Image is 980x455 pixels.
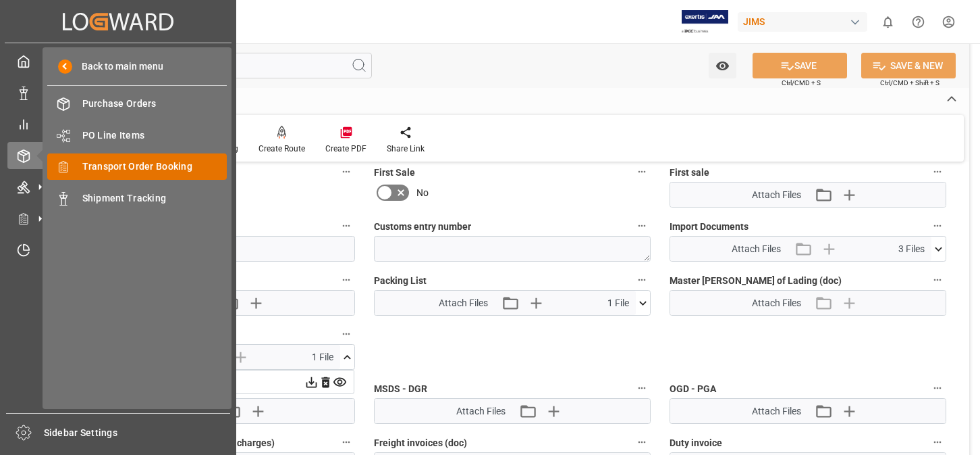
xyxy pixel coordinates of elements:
[387,143,425,155] div: Share Link
[44,426,231,440] span: Sidebar Settings
[374,382,427,396] span: MSDS - DGR
[633,379,651,397] button: MSDS - DGR
[752,404,801,418] span: Attach Files
[82,97,227,111] span: Purchase Orders
[607,296,629,310] span: 1 File
[709,53,736,78] button: open menu
[873,7,903,37] button: show 0 new notifications
[374,274,427,288] span: Packing List
[633,433,651,451] button: Freight invoices (doc)
[929,271,946,289] button: Master [PERSON_NAME] of Lading (doc)
[903,7,933,37] button: Help Center
[752,296,801,310] span: Attach Files
[670,436,722,450] span: Duty invoice
[738,12,867,32] div: JIMS
[374,436,467,450] span: Freight invoices (doc)
[670,166,709,180] span: First sale
[456,404,506,418] span: Attach Files
[880,78,940,88] span: Ctrl/CMD + Shift + S
[7,111,229,137] a: My Reports
[82,128,227,143] span: PO Line Items
[337,271,355,289] button: Shipping Letter of Instructions
[7,79,229,105] a: Data Management
[738,9,873,34] button: JIMS
[416,186,429,200] span: No
[47,91,227,117] a: Purchase Orders
[633,217,651,235] button: Customs entry number
[337,217,355,235] button: Customs clearance date
[633,271,651,289] button: Packing List
[7,237,229,263] a: Timeslot Management V2
[325,143,366,155] div: Create PDF
[732,242,781,256] span: Attach Files
[374,166,415,180] span: First Sale
[670,382,716,396] span: OGD - PGA
[439,296,488,310] span: Attach Files
[929,217,946,235] button: Import Documents
[929,163,946,181] button: First sale
[898,242,925,256] span: 3 Files
[312,350,333,364] span: 1 File
[861,53,956,78] button: SAVE & NEW
[682,10,728,34] img: Exertis%20JAM%20-%20Email%20Logo.jpg_1722504956.jpg
[7,48,229,74] a: My Cockpit
[82,191,227,206] span: Shipment Tracking
[753,53,847,78] button: SAVE
[670,274,842,288] span: Master [PERSON_NAME] of Lading (doc)
[47,185,227,211] a: Shipment Tracking
[337,433,355,451] button: Quote (Freight and/or any additional charges)
[374,220,471,234] span: Customs entry number
[47,122,227,148] a: PO Line Items
[752,188,801,202] span: Attach Files
[782,78,821,88] span: Ctrl/CMD + S
[670,220,748,234] span: Import Documents
[337,325,355,343] button: Invoice from the Supplier (doc)
[929,433,946,451] button: Duty invoice
[633,163,651,181] button: First Sale
[82,160,227,174] span: Transport Order Booking
[929,379,946,397] button: OGD - PGA
[47,153,227,180] a: Transport Order Booking
[258,143,305,155] div: Create Route
[72,59,163,74] span: Back to main menu
[337,163,355,181] button: Carrier /Forwarder claim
